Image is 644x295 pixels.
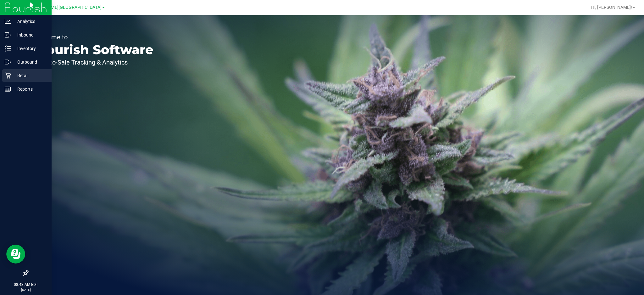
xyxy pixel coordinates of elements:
p: Outbound [11,58,49,66]
inline-svg: Analytics [5,18,11,25]
iframe: Resource center [6,245,25,264]
p: Retail [11,72,49,79]
inline-svg: Inventory [5,45,11,52]
p: Reports [11,85,49,93]
p: [DATE] [3,287,49,292]
span: Hi, [PERSON_NAME]! [591,5,632,10]
inline-svg: Outbound [5,59,11,65]
inline-svg: Inbound [5,32,11,38]
p: Analytics [11,18,49,25]
p: Welcome to [34,34,153,40]
inline-svg: Retail [5,72,11,79]
p: Inventory [11,45,49,52]
p: Flourish Software [34,43,153,56]
p: 08:43 AM EDT [3,282,49,287]
span: [PERSON_NAME][GEOGRAPHIC_DATA] [24,5,102,10]
p: Seed-to-Sale Tracking & Analytics [34,59,153,65]
inline-svg: Reports [5,86,11,92]
p: Inbound [11,31,49,39]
